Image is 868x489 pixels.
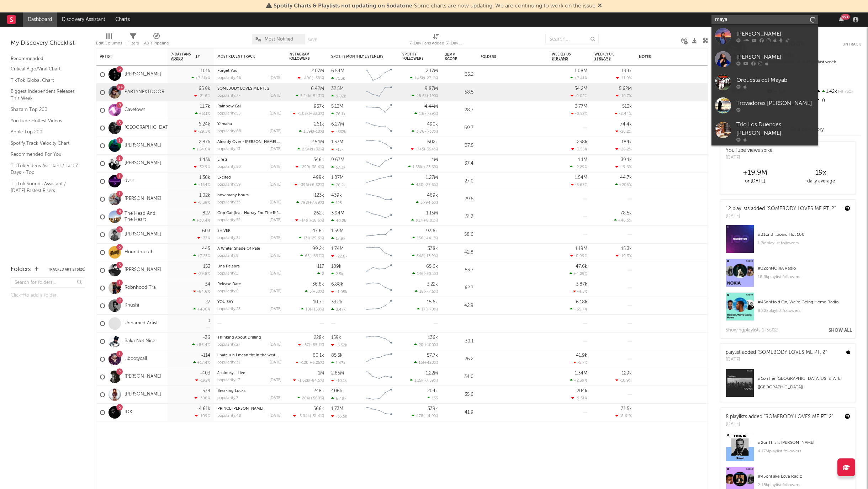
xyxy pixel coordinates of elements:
[598,3,602,9] span: Dismiss
[331,175,344,180] div: 1.87M
[726,213,836,220] div: [DATE]
[416,94,427,98] span: 48.6k
[758,350,827,355] a: "SOMEBODY LOVES ME PT. 2"
[758,239,850,248] div: 1.7M playlist followers
[445,88,473,97] div: 58.5
[829,328,852,333] button: Show All
[363,119,395,137] svg: Chart title
[363,84,395,101] svg: Chart title
[217,87,281,91] div: SOMEBODY LOVES ME PT. 2
[416,183,423,187] span: 480
[310,165,323,169] span: -38.4 %
[311,86,324,91] div: 6.42M
[363,137,395,155] svg: Chart title
[125,125,173,131] a: [GEOGRAPHIC_DATA]
[217,54,271,59] div: Most Recent Track
[615,182,632,187] div: +206 %
[331,129,346,134] div: -332k
[314,211,324,216] div: 262k
[217,389,245,393] a: Breaking Locks
[11,55,85,63] div: Recommended
[217,201,240,204] div: popularity: 33
[311,94,323,98] span: -51.3 %
[302,76,312,80] span: -490
[571,182,587,187] div: -5.67 %
[722,169,788,177] div: +19.9M
[217,247,260,251] a: A Whiter Shade Of Pale
[363,155,395,172] svg: Chart title
[571,94,587,98] div: -0.02 %
[594,52,621,61] span: Weekly UK Streams
[575,104,587,109] div: 3.77M
[758,307,850,315] div: 8.22k playlist followers
[295,182,324,187] div: ( )
[445,159,473,168] div: 37.4
[736,76,815,84] div: Orquesta del Mayab
[274,3,412,9] span: Spotify Charts & Playlists not updating on Sodatone
[445,213,473,221] div: 31.3
[445,70,473,79] div: 35.2
[331,76,345,81] div: 71.3k
[758,230,850,239] div: # 31 on Billboard Hot 100
[424,183,437,187] span: -27.6 %
[303,130,313,134] span: 1.59k
[217,165,241,169] div: popularity: 50
[720,259,856,292] a: #32onNOKIA Radio18.6kplaylist followers
[814,87,861,96] div: 1.42k
[125,320,158,326] a: Unnamed Artist
[298,76,324,80] div: ( )
[425,76,437,80] span: -27.1 %
[363,66,395,84] svg: Chart title
[217,76,241,80] div: popularity: 46
[313,76,323,80] span: +38 %
[331,94,346,99] div: 9.82k
[424,104,438,109] div: 4.44M
[412,129,438,134] div: ( )
[411,182,438,187] div: ( )
[125,71,161,78] a: [PERSON_NAME]
[416,200,438,205] div: ( )
[423,165,437,169] span: +23.6 %
[217,211,281,215] div: Cop Car (feat. Hurray For The Riff Raff)
[217,69,281,73] div: Forget You
[726,154,773,161] div: [DATE]
[217,354,284,357] a: i hate u n i mean tht in the wrst way
[125,160,161,166] a: [PERSON_NAME]
[331,211,344,216] div: 3.94M
[445,142,473,150] div: 37.5
[217,282,241,286] a: Release Date
[194,129,210,134] div: -29.5 %
[300,165,309,169] span: -299
[425,148,437,152] span: -394 %
[11,117,78,125] a: YouTube Hottest Videos
[199,158,210,162] div: 1.43k
[297,112,309,116] span: -1.03k
[841,14,850,20] div: 99 +
[309,201,323,205] span: +7.69 %
[419,112,427,116] span: 1.6k
[11,128,78,136] a: Apple Top 200
[314,104,324,109] div: 957k
[615,111,632,116] div: -8.44 %
[110,12,135,27] a: Charts
[331,54,385,59] div: Spotify Monthly Listeners
[814,96,861,106] div: 0
[11,87,78,102] a: Biggest Independent Releases This Week
[202,211,210,216] div: 827
[331,158,344,162] div: 9.67M
[217,211,289,215] a: Cop Car (feat. Hurray For The Riff Raff)
[192,147,210,152] div: +24.6 %
[615,129,632,134] div: -20.2 %
[445,195,473,203] div: 29.5
[127,30,139,51] div: Filters
[125,232,161,238] a: [PERSON_NAME]
[363,190,395,208] svg: Chart title
[194,165,210,169] div: -32.9 %
[720,369,856,403] a: #1onThe [GEOGRAPHIC_DATA][US_STATE] ([GEOGRAPHIC_DATA])
[758,447,850,456] div: 4.17M playlist followers
[402,52,427,61] div: Spotify Followers
[331,193,342,198] div: 439k
[720,433,856,467] a: #2onThis Is [PERSON_NAME]4.17Mplaylist followers
[445,106,473,115] div: 28.7
[11,106,78,113] a: Shazam Top 200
